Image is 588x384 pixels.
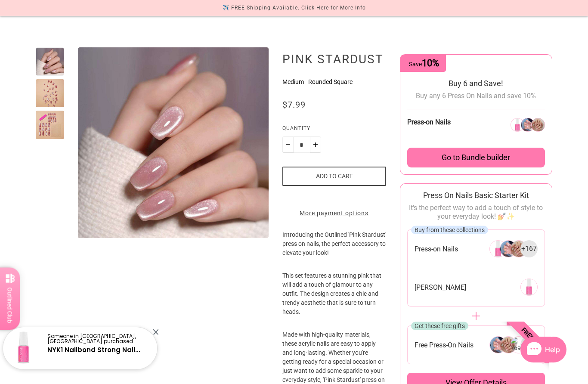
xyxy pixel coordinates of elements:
modal-trigger: Enlarge product image [78,47,269,238]
span: Buy from these collections [415,226,485,233]
span: Save [409,61,439,68]
img: 269291651152-0 [520,279,538,296]
p: Someone in [GEOGRAPHIC_DATA], [GEOGRAPHIC_DATA] purchased [47,334,150,344]
span: Free Press-On Nails [415,341,473,350]
span: Press-on Nails [407,118,451,126]
span: It's the perfect way to add a touch of style to your everyday look! 💅✨ [409,204,543,220]
span: + 167 [521,244,537,254]
span: Buy 6 and Save! [449,79,503,88]
img: 266304946256-0 [489,240,507,257]
label: Quantity [282,124,386,136]
p: This set features a stunning pink that will add a touch of glamour to any outfit. The design crea... [282,271,386,330]
div: ✈️ FREE Shipping Available. Click Here for More Info [223,3,366,12]
button: Minus [282,136,294,153]
img: 266304946256-1 [500,240,517,257]
a: NYK1 Nailbond Strong Nail... [47,345,140,354]
h1: Pink Stardust [282,52,386,66]
span: Buy any 6 Press On Nails and save 10% [416,92,536,100]
img: 266304946256-2 [510,240,527,257]
span: Press-on Nails [415,245,458,254]
button: Add to cart [282,167,386,186]
span: Get these free gifts [415,322,465,329]
a: More payment options [282,209,386,218]
span: $7.99 [282,99,306,110]
p: Introducing the Outlined 'Pink Stardust' press on nails, the perfect accessory to elevate your look! [282,230,386,271]
img: Pink Stardust [78,47,269,238]
button: Plus [310,136,321,153]
span: [PERSON_NAME] [415,283,466,292]
p: Medium - Rounded Square [282,77,386,87]
span: 10% [422,58,439,68]
span: Press On Nails Basic Starter Kit [423,191,529,200]
span: Go to Bundle builder [442,153,510,162]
